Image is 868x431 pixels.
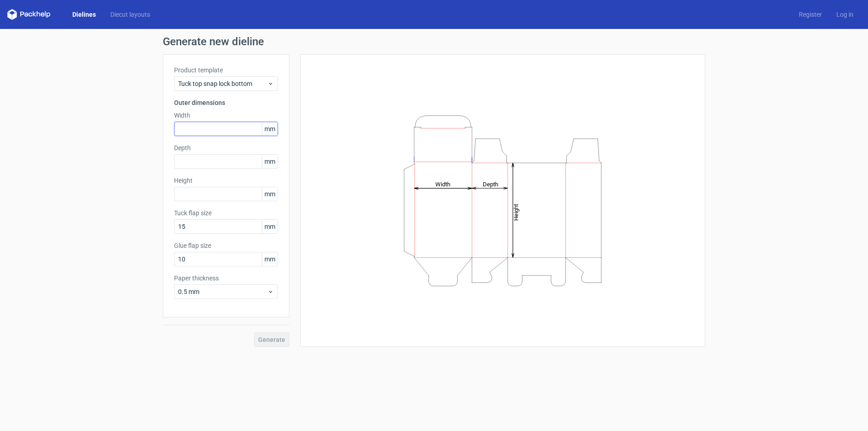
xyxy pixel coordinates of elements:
label: Paper thickness [174,274,278,283]
span: mm [262,155,278,168]
label: Depth [174,143,278,152]
span: mm [262,252,278,266]
a: Diecut layouts [103,10,157,19]
label: Glue flap size [174,241,278,250]
label: Tuck flap size [174,208,278,218]
label: Product template [174,66,278,75]
label: Height [174,176,278,185]
tspan: Depth [483,180,498,187]
a: Register [792,10,829,19]
tspan: Height [513,204,519,220]
a: Dielines [65,10,103,19]
h1: Generate new dieline [163,36,705,47]
span: 0.5 mm [178,287,267,296]
span: mm [262,220,278,233]
a: Log in [829,10,861,19]
h3: Outer dimensions [174,98,278,107]
span: mm [262,122,278,136]
span: mm [262,187,278,201]
label: Width [174,111,278,120]
tspan: Width [435,180,450,187]
span: Tuck top snap lock bottom [178,79,267,88]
